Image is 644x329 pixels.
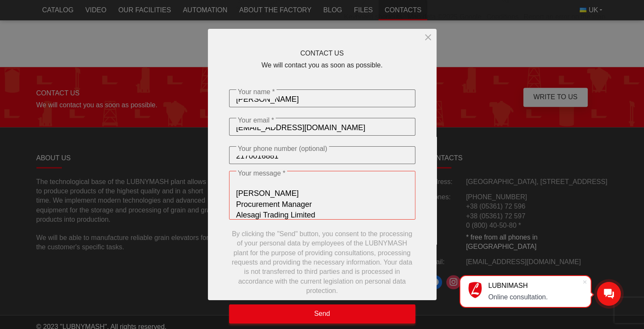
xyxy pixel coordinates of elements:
button: Send [229,304,415,323]
font: Send [314,310,330,317]
font: CONTACT US [300,50,344,57]
font: LUBNIMASH [488,282,528,289]
font: By clicking the "Send" button, you consent to the processing of your personal data by employees o... [232,230,412,294]
font: We will contact you as soon as possible. [261,61,382,69]
font: Online consultation. [488,293,548,301]
button: close [420,29,437,46]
